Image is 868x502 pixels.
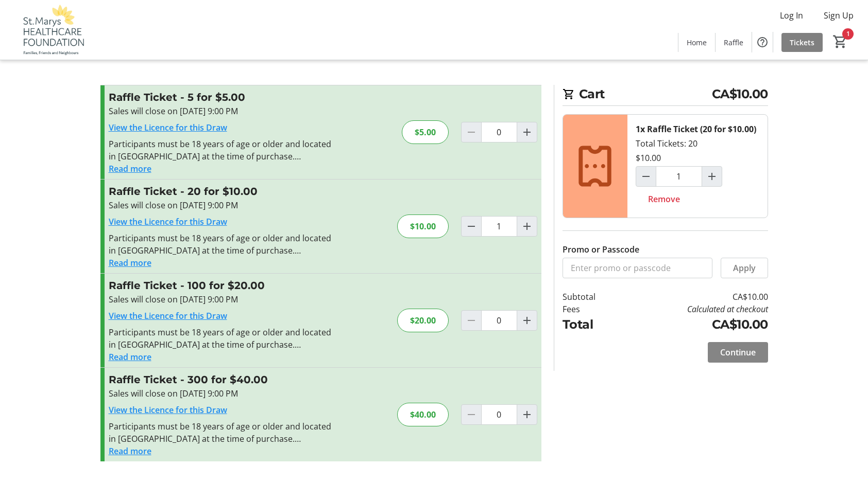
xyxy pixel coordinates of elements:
div: Sales will close on [DATE] 9:00 PM [109,199,334,211]
button: Increment by one [702,167,722,186]
div: $10.00 [636,152,661,164]
span: Log In [780,9,803,22]
div: Sales will close on [DATE] 9:00 PM [109,293,334,306]
button: Cart [831,32,849,51]
label: Promo or Passcode [563,243,639,256]
button: Sign Up [815,7,862,24]
button: Read more [109,257,151,269]
td: Total [563,315,622,334]
td: Calculated at checkout [622,303,768,315]
td: Subtotal [563,291,622,303]
button: Decrement by one [636,167,656,186]
div: $20.00 [397,309,449,332]
button: Read more [109,351,151,363]
span: Tickets [790,37,814,48]
a: Tickets [781,33,823,52]
div: Participants must be 18 years of age or older and located in [GEOGRAPHIC_DATA] at the time of pur... [109,420,334,445]
a: View the Licence for this Draw [109,310,227,321]
a: View the Licence for this Draw [109,404,227,416]
button: Increment by one [517,405,537,424]
div: $10.00 [397,214,449,238]
input: Raffle Ticket Quantity [481,310,517,331]
a: View the Licence for this Draw [109,216,227,227]
div: Participants must be 18 years of age or older and located in [GEOGRAPHIC_DATA] at the time of pur... [109,232,334,257]
h3: Raffle Ticket - 5 for $5.00 [109,89,334,105]
input: Raffle Ticket (20 for $10.00) Quantity [656,166,702,187]
h2: Cart [563,85,768,106]
button: Read more [109,445,151,457]
input: Raffle Ticket Quantity [481,122,517,142]
span: Apply [733,262,756,274]
button: Continue [708,342,768,363]
button: Log In [772,7,811,24]
button: Help [752,32,773,52]
div: 1x Raffle Ticket (20 for $10.00) [636,123,756,135]
a: Home [678,33,715,52]
td: CA$10.00 [622,315,768,334]
button: Increment by one [517,122,537,142]
input: Raffle Ticket Quantity [481,216,517,237]
a: View the Licence for this Draw [109,122,227,133]
div: Sales will close on [DATE] 9:00 PM [109,105,334,117]
span: Raffle [724,37,743,48]
span: Continue [720,346,756,358]
a: Raffle [716,33,752,52]
span: Home [687,37,707,48]
div: Sales will close on [DATE] 9:00 PM [109,387,334,400]
input: Enter promo or passcode [563,258,712,278]
button: Read more [109,163,151,175]
img: St. Marys Healthcare Foundation's Logo [6,4,98,56]
input: Raffle Ticket Quantity [481,404,517,425]
td: Fees [563,303,622,315]
span: Remove [648,193,680,205]
div: $5.00 [402,120,449,144]
span: Sign Up [824,9,854,22]
button: Increment by one [517,311,537,330]
button: Decrement by one [462,217,481,236]
div: Participants must be 18 years of age or older and located in [GEOGRAPHIC_DATA] at the time of pur... [109,138,334,163]
div: Total Tickets: 20 [627,115,768,218]
button: Remove [636,189,692,209]
h3: Raffle Ticket - 20 for $10.00 [109,184,334,199]
button: Apply [721,258,768,278]
td: CA$10.00 [622,291,768,303]
button: Increment by one [517,217,537,236]
h3: Raffle Ticket - 100 for $20.00 [109,278,334,293]
div: Participants must be 18 years of age or older and located in [GEOGRAPHIC_DATA] at the time of pur... [109,326,334,351]
span: CA$10.00 [712,85,768,103]
div: $40.00 [397,403,449,426]
h3: Raffle Ticket - 300 for $40.00 [109,372,334,387]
